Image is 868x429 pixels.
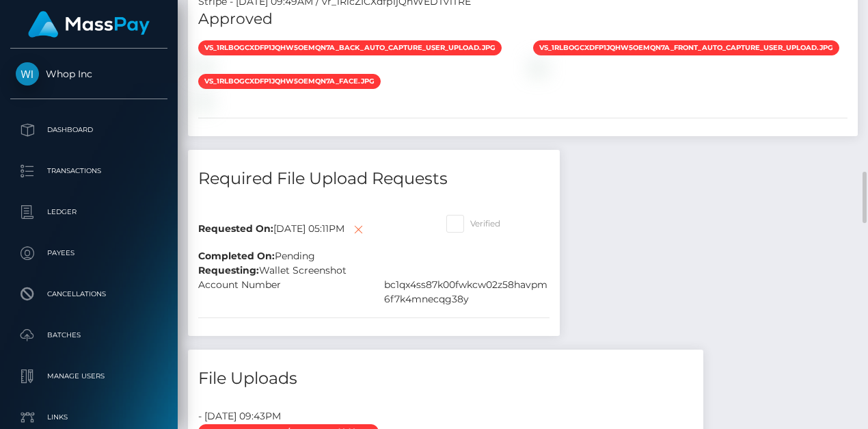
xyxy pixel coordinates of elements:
[374,278,560,307] div: bc1qx4ss87k00fwkcw02z58havpm6f7k4mnecqg38y
[188,209,436,263] div: [DATE] 05:11PM Pending
[16,202,162,222] p: Ledger
[188,409,703,424] div: - [DATE] 09:43PM
[198,40,502,55] span: vs_1RlboGCXdfp1jQhW5oeMQn7a_back_auto_capture_user_upload.jpg
[446,215,500,233] label: Verified
[10,195,167,229] a: Ledger
[10,68,167,80] span: Whop Inc
[10,154,167,188] a: Transactions
[198,95,209,106] img: vr_1RlcZICXdfp1jQhWEDTv1TREfile_1RlcZ9CXdfp1jQhWtUzYt7t9
[10,113,167,147] a: Dashboard
[16,366,162,387] p: Manage Users
[10,359,167,393] a: Manage Users
[16,161,162,181] p: Transactions
[198,9,847,30] h5: Approved
[16,407,162,428] p: Links
[10,236,167,270] a: Payees
[198,264,259,276] b: Requesting:
[10,318,167,352] a: Batches
[198,367,693,391] h4: File Uploads
[198,167,550,191] h4: Required File Upload Requests
[16,62,39,86] img: Whop Inc
[28,11,150,38] img: MassPay Logo
[188,278,374,307] div: Account Number
[198,250,275,262] b: Completed On:
[198,222,273,235] b: Requested On:
[533,62,544,73] img: vr_1RlcZICXdfp1jQhWEDTv1TREfile_1RlcWmCXdfp1jQhW1iixg7SC
[16,325,162,346] p: Batches
[188,263,560,278] div: Wallet Screenshot
[198,62,209,73] img: vr_1RlcZICXdfp1jQhWEDTv1TREfile_1RlcY2CXdfp1jQhWkGba2snq
[198,74,381,89] span: vs_1RlboGCXdfp1jQhW5oeMQn7a_face.jpg
[533,40,839,55] span: vs_1RlboGCXdfp1jQhW5oeMQn7a_front_auto_capture_user_upload.jpg
[10,277,167,311] a: Cancellations
[16,120,162,140] p: Dashboard
[16,243,162,263] p: Payees
[16,284,162,304] p: Cancellations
